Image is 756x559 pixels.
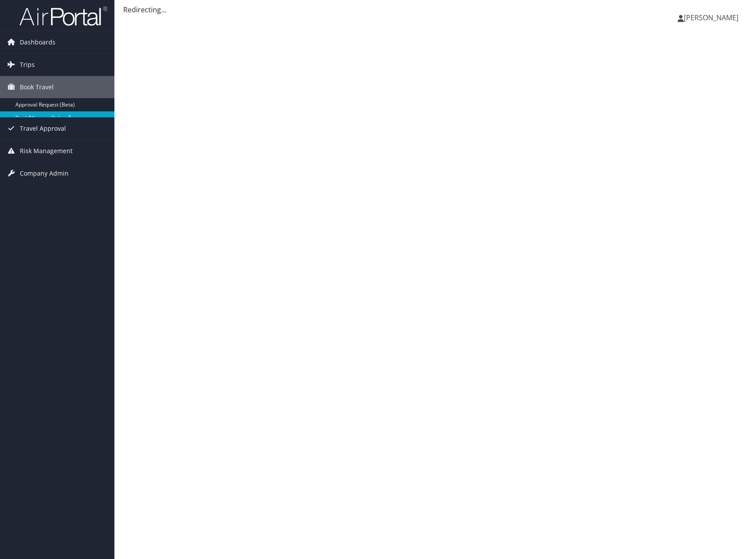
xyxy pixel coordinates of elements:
span: Risk Management [20,140,73,162]
span: Dashboards [20,31,55,53]
span: Company Admin [20,162,69,184]
div: Redirecting... [123,4,747,15]
span: Book Travel [20,76,54,98]
span: Travel Approval [20,118,66,140]
a: [PERSON_NAME] [678,4,747,31]
img: airportal-logo.png [19,6,107,26]
span: [PERSON_NAME] [684,13,738,22]
span: Trips [20,54,35,76]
